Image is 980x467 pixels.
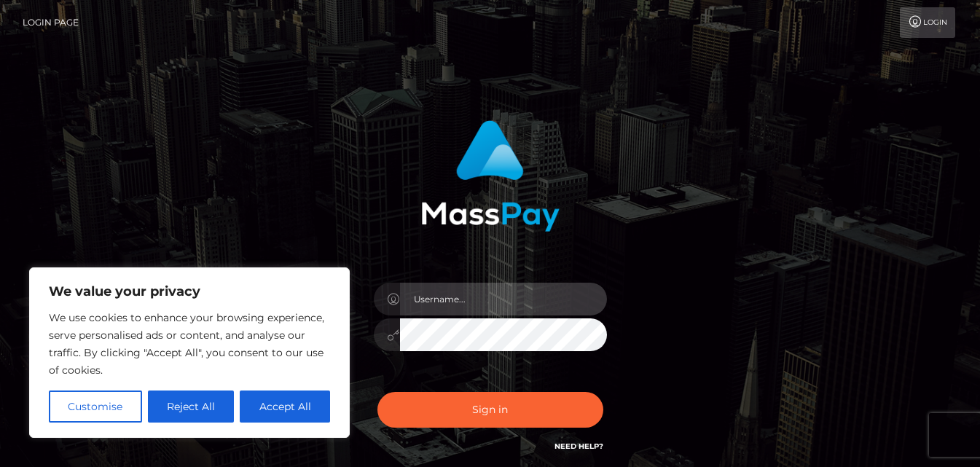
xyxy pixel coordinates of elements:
[29,267,350,438] div: We value your privacy
[377,392,603,428] button: Sign in
[400,283,607,315] input: Username...
[49,283,330,300] p: We value your privacy
[49,391,142,423] button: Customise
[49,309,330,379] p: We use cookies to enhance your browsing experience, serve personalised ads or content, and analys...
[554,442,603,451] a: Need Help?
[900,7,955,38] a: Login
[148,391,235,423] button: Reject All
[240,391,330,423] button: Accept All
[23,7,79,38] a: Login Page
[421,120,560,232] img: MassPay Login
